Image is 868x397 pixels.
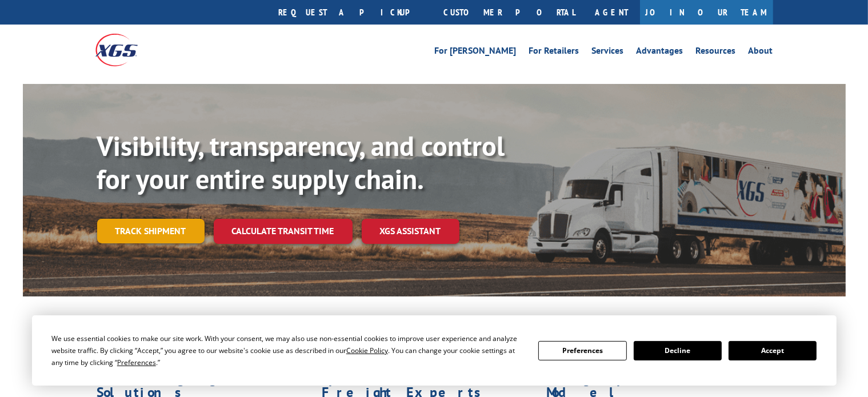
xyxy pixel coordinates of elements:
b: Visibility, transparency, and control for your entire supply chain. [97,128,505,197]
div: We use essential cookies to make our site work. With your consent, we may also use non-essential ... [51,332,525,368]
a: Resources [696,46,736,59]
div: Cookie Consent Prompt [32,315,837,386]
span: Preferences [117,358,156,367]
a: For [PERSON_NAME] [435,46,517,59]
span: Cookie Policy [346,346,388,355]
a: Track shipment [97,219,205,243]
a: XGS ASSISTANT [362,219,459,243]
a: For Retailers [529,46,579,59]
a: Advantages [637,46,683,59]
a: Calculate transit time [214,219,353,243]
a: Services [592,46,624,59]
a: About [749,46,773,59]
button: Accept [729,341,817,360]
button: Preferences [538,341,626,360]
button: Decline [634,341,722,360]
